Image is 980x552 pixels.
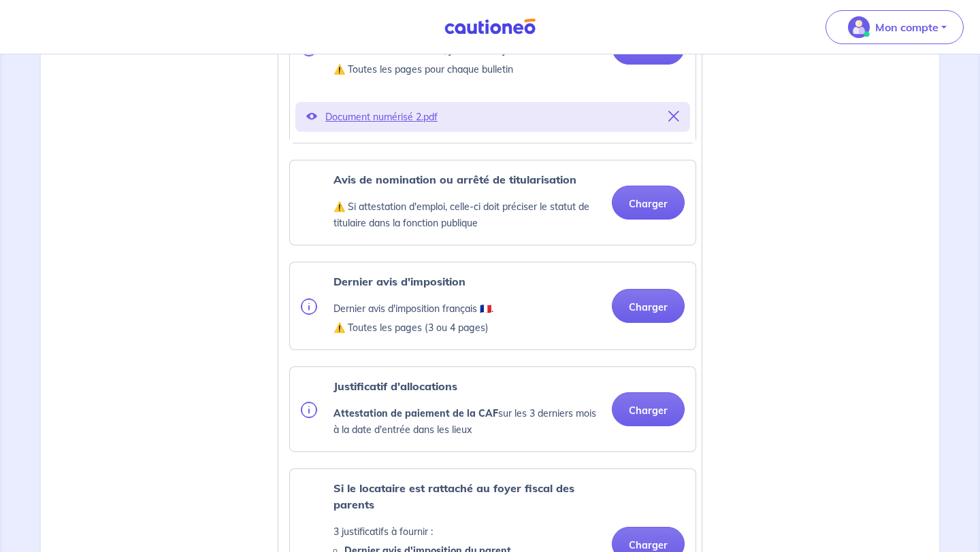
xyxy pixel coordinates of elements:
p: Mon compte [875,19,938,35]
div: categoryName: tax-assessment, userCategory: office-holder [289,262,696,350]
button: Charger [612,186,685,220]
button: Voir [306,107,317,126]
button: Supprimer [668,107,679,126]
img: Cautioneo [439,18,541,35]
strong: Dernier avis d'imposition [333,275,465,288]
button: illu_account_valid_menu.svgMon compte [826,10,964,44]
p: Dernier avis d'imposition français 🇫🇷. [333,300,493,317]
div: categoryName: social-family-proof, userCategory: office-holder [289,366,696,452]
p: 3 justificatifs à fournir : [333,523,601,540]
p: Document numérisé 2.pdf [325,107,660,126]
button: Charger [612,289,685,323]
strong: Si le locataire est rattaché au foyer fiscal des parents [333,481,574,511]
strong: Justificatif d'allocations [333,379,457,393]
img: info.svg [301,402,317,418]
button: Charger [612,392,685,426]
div: categoryName: pay-slip, userCategory: office-holder [289,3,696,143]
strong: Avis de nomination ou arrêté de titularisation [333,173,576,186]
img: info.svg [301,298,317,315]
img: illu_account_valid_menu.svg [848,16,870,38]
strong: Attestation de paiement de la CAF [333,407,498,419]
p: sur les 3 derniers mois à la date d'entrée dans les lieux [333,405,601,438]
p: ⚠️ Toutes les pages (3 ou 4 pages) [333,320,493,336]
p: ⚠️ Si attestation d'emploi, celle-ci doit préciser le statut de titulaire dans la fonction publique [333,199,601,231]
div: categoryName: office-holder-proof, userCategory: office-holder [289,160,696,245]
p: ⚠️ Toutes les pages pour chaque bulletin [333,61,550,77]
